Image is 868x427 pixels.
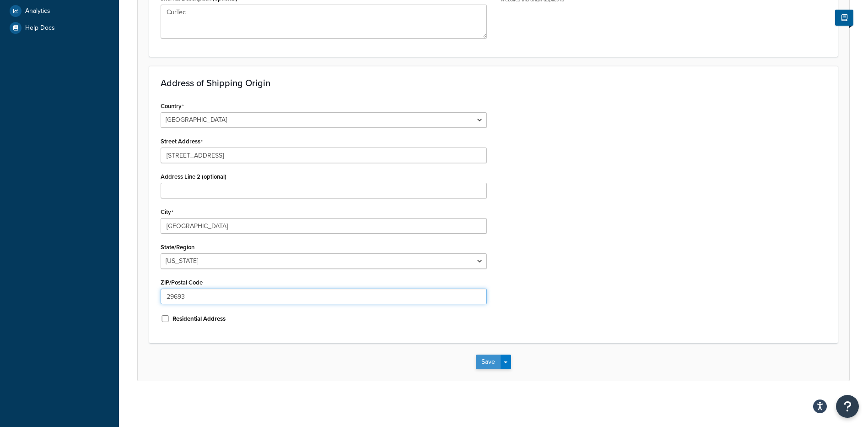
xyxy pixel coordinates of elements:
[161,244,194,251] label: State/Region
[161,5,487,38] textarea: CurTec
[173,315,226,323] label: Residential Address
[836,395,859,418] button: Open Resource Center
[25,7,50,15] span: Analytics
[161,103,184,110] label: Country
[835,10,853,26] button: Show Help Docs
[161,208,173,216] label: City
[161,173,226,180] label: Address Line 2 (optional)
[161,138,203,145] label: Street Address
[7,20,112,36] a: Help Docs
[161,279,203,286] label: ZIP/Postal Code
[25,24,55,32] span: Help Docs
[7,3,112,19] a: Analytics
[476,355,501,369] button: Save
[161,78,826,88] h3: Address of Shipping Origin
